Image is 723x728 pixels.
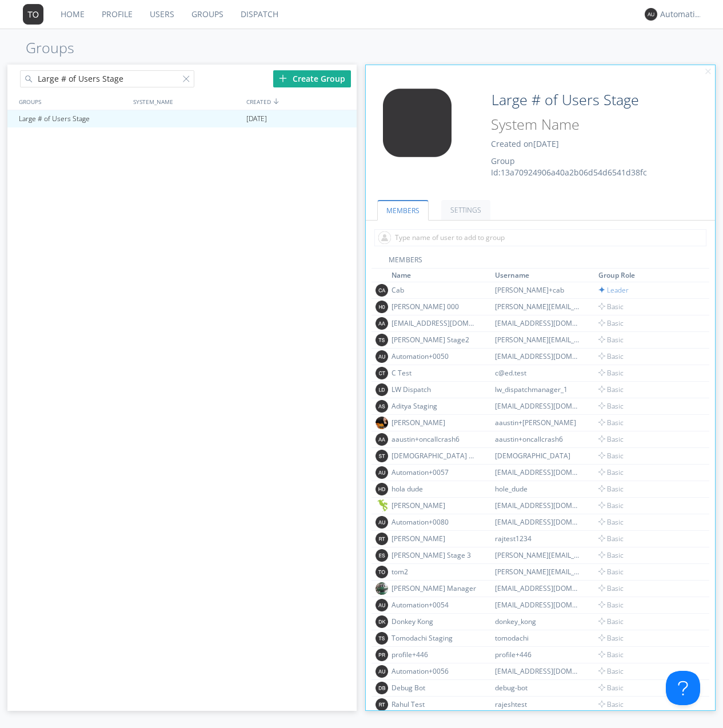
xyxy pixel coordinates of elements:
div: [PERSON_NAME][EMAIL_ADDRESS][DOMAIN_NAME] [495,302,581,311]
span: Basic [598,385,624,394]
div: debug-bot [495,683,581,693]
img: 373638.png [376,632,388,645]
span: Basic [598,401,624,411]
div: c@ed.test [495,368,581,378]
div: [EMAIL_ADDRESS][DOMAIN_NAME] [495,600,581,610]
span: Basic [598,484,624,494]
th: Toggle SortBy [597,269,696,282]
input: Type name of user to add to group [374,229,706,246]
img: plus.svg [279,74,287,82]
img: cancel.svg [704,68,712,76]
div: Automation+0050 [392,351,477,361]
div: [PERSON_NAME][EMAIL_ADDRESS][DOMAIN_NAME] [495,567,581,577]
div: Automation+0054 [392,600,477,610]
img: cada21abab2f45a8aadceff203fa3660 [376,499,388,512]
div: Donkey Kong [392,617,477,626]
img: a3b7bcca2bcb45b99072d328b7ccb61c [376,417,388,429]
a: MEMBERS [377,200,429,221]
div: [EMAIL_ADDRESS][DOMAIN_NAME] [495,401,581,411]
div: [PERSON_NAME]+cab [495,285,581,295]
div: C Test [392,368,477,378]
div: Automation+0057 [392,467,477,477]
div: hola dude [392,484,477,494]
div: Create Group [273,70,351,87]
div: profile+446 [392,650,477,659]
div: [EMAIL_ADDRESS][DOMAIN_NAME] [495,351,581,361]
img: 373638.png [376,466,388,479]
span: Created on [491,138,559,149]
div: Automation+0056 [392,666,477,676]
span: Basic [598,550,624,560]
img: 373638.png [645,8,657,21]
th: Toggle SortBy [493,269,597,282]
div: tom2 [392,567,477,577]
span: Basic [598,351,624,361]
span: Basic [598,666,624,676]
div: aaustin+[PERSON_NAME] [495,418,581,427]
div: [PERSON_NAME] [392,501,477,510]
img: 373638.png [376,549,388,562]
div: profile+446 [495,650,581,659]
div: [EMAIL_ADDRESS][DOMAIN_NAME] [495,318,581,328]
div: [DEMOGRAPHIC_DATA] Test [392,451,477,461]
div: Large # of Users Stage [16,110,129,127]
div: [PERSON_NAME] Stage 3 [392,550,477,560]
input: Search groups [20,70,195,87]
span: Basic [598,633,624,643]
img: 373638.png [376,400,388,413]
input: System Name [487,114,672,135]
div: [EMAIL_ADDRESS][DOMAIN_NAME] [495,501,581,510]
img: 373638.png [376,383,388,396]
th: Toggle SortBy [390,269,493,282]
div: GROUPS [16,93,127,110]
div: Automation+0004 [660,9,703,20]
span: Basic [598,467,624,477]
div: hole_dude [495,484,581,494]
div: LW Dispatch [392,385,477,394]
div: Cab [392,285,477,295]
img: 373638.png [376,334,388,346]
span: Basic [598,501,624,510]
img: 373638.png [376,615,388,628]
img: 373638.png [376,649,388,661]
div: [EMAIL_ADDRESS][DOMAIN_NAME] [495,583,581,593]
span: Basic [598,600,624,610]
div: CREATED [243,93,358,110]
div: [PERSON_NAME] [392,418,477,427]
img: 373638.png [376,284,388,297]
img: 373638.png [376,599,388,611]
img: 592c121a85224758ad7d1fc44e9eebbd [376,582,388,595]
div: [PERSON_NAME][EMAIL_ADDRESS][DOMAIN_NAME] [495,550,581,560]
div: aaustin+oncallcrash6 [495,434,581,444]
div: Aditya Staging [392,401,477,411]
div: [PERSON_NAME] 000 [392,302,477,311]
span: Basic [598,650,624,659]
img: 373638.png [376,566,388,578]
span: Basic [598,318,624,328]
img: 373638.png [376,698,388,711]
div: [PERSON_NAME] Manager [392,583,477,593]
span: Basic [598,451,624,461]
span: Basic [598,567,624,577]
div: [EMAIL_ADDRESS][DOMAIN_NAME] [495,666,581,676]
div: rajtest1234 [495,534,581,543]
div: aaustin+oncallcrash6 [392,434,477,444]
span: Basic [598,335,624,345]
iframe: Toggle Customer Support [666,671,700,705]
span: Group Id: 13a70924906a40a2b06d54d6541d38fc [491,155,647,178]
a: Large # of Users Stage[DATE] [7,110,357,127]
div: Rahul Test [392,699,477,709]
span: Basic [598,583,624,593]
div: [EMAIL_ADDRESS][DOMAIN_NAME] [392,318,477,328]
span: Basic [598,617,624,626]
div: Debug Bot [392,683,477,693]
div: rajeshtest [495,699,581,709]
span: Basic [598,517,624,527]
input: Group Name [487,89,672,111]
img: 373638.png [376,317,388,330]
span: Leader [598,285,629,295]
div: [PERSON_NAME][EMAIL_ADDRESS][DOMAIN_NAME] [495,335,581,345]
img: 373638.png [376,665,388,678]
span: Basic [598,534,624,543]
span: Basic [598,302,624,311]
